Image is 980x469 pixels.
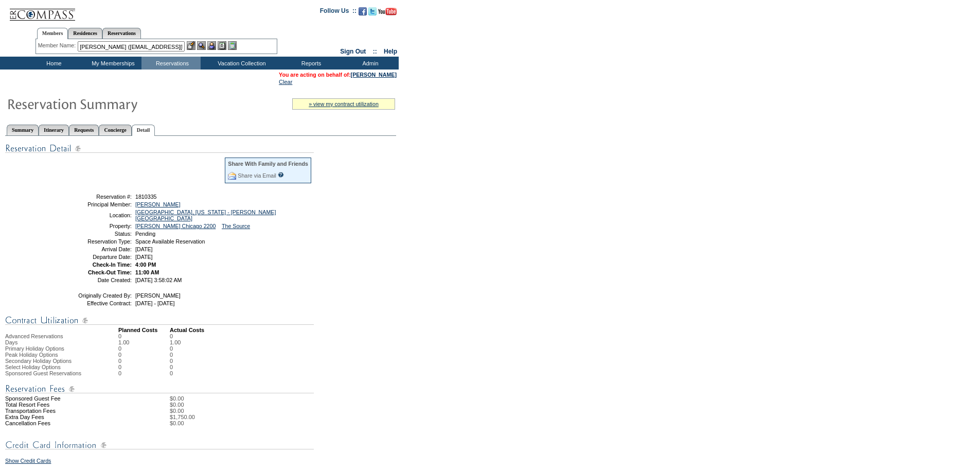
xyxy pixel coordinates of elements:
span: Sponsored Guest Reservations [5,370,81,376]
span: Space Available Reservation [135,238,205,245]
span: Secondary Holiday Options [5,358,72,364]
a: Show Credit Cards [5,458,51,464]
td: 0 [118,358,170,364]
td: Sponsored Guest Fee [5,395,118,402]
td: 0 [170,345,181,352]
td: Reservations [141,57,201,70]
td: Reservation #: [58,194,132,200]
span: 4:00 PM [135,262,156,268]
td: Cancellation Fees [5,420,118,426]
td: 0 [118,345,170,352]
img: Subscribe to our YouTube Channel [378,8,397,15]
td: Originally Created By: [58,292,132,299]
a: [PERSON_NAME] Chicago 2200 [135,223,216,229]
a: Share via Email [238,172,276,179]
span: Pending [135,231,155,237]
img: Reservation Fees [5,383,314,395]
span: [PERSON_NAME] [135,292,181,299]
span: :: [373,48,377,55]
span: You are acting on behalf of: [279,72,397,78]
td: Arrival Date: [58,246,132,252]
span: [DATE] [135,246,153,252]
img: b_edit.gif [187,41,195,50]
td: Principal Member: [58,201,132,207]
td: $0.00 [170,402,396,408]
img: Credit Card Information [5,439,314,451]
img: Follow us on Twitter [368,7,377,15]
span: Select Holiday Options [5,364,61,370]
td: Admin [340,57,399,70]
td: 0 [118,352,170,358]
strong: Check-Out Time: [88,269,132,275]
a: Become our fan on Facebook [359,10,367,16]
a: Help [384,48,397,55]
td: 1.00 [118,339,170,345]
td: Home [23,57,82,70]
img: Contract Utilization [5,314,314,327]
span: Primary Holiday Options [5,345,64,352]
a: Clear [279,79,292,85]
a: Sign Out [340,48,366,55]
td: 0 [170,358,181,364]
img: b_calculator.gif [228,41,237,50]
td: Follow Us :: [320,6,357,19]
img: Reservaton Summary [7,93,212,114]
span: Days [5,339,17,345]
td: 0 [118,364,170,370]
a: Follow us on Twitter [368,10,377,16]
td: $0.00 [170,408,396,414]
a: [PERSON_NAME] [135,201,181,207]
td: Total Resort Fees [5,402,118,408]
td: Departure Date: [58,254,132,260]
span: [DATE] - [DATE] [135,300,175,306]
span: Advanced Reservations [5,333,63,339]
td: Location: [58,209,132,221]
a: » view my contract utilization [309,101,379,107]
td: $1,750.00 [170,414,396,420]
td: Status: [58,231,132,237]
img: Reservations [218,41,226,50]
td: Vacation Collection [201,57,280,70]
img: Impersonate [207,41,216,50]
span: 1810335 [135,194,157,200]
td: Transportation Fees [5,408,118,414]
td: Property: [58,223,132,229]
td: Reports [280,57,340,70]
td: Effective Contract: [58,300,132,306]
img: Reservation Detail [5,142,314,155]
a: Requests [69,125,99,135]
a: [GEOGRAPHIC_DATA], [US_STATE] - [PERSON_NAME][GEOGRAPHIC_DATA] [135,209,276,221]
span: 11:00 AM [135,269,159,275]
img: View [197,41,206,50]
span: [DATE] [135,254,153,260]
div: Member Name: [38,41,78,50]
img: Become our fan on Facebook [359,7,367,15]
td: 0 [170,352,181,358]
td: Actual Costs [170,327,396,333]
strong: Check-In Time: [93,262,132,268]
td: 0 [170,333,181,339]
td: $0.00 [170,420,396,426]
td: Reservation Type: [58,238,132,245]
a: Summary [7,125,39,135]
a: Subscribe to our YouTube Channel [378,10,397,16]
a: [PERSON_NAME] [351,72,397,78]
td: Extra Day Fees [5,414,118,420]
input: What is this? [278,172,284,178]
a: Reservations [102,28,141,39]
td: 0 [118,370,170,376]
a: Itinerary [39,125,69,135]
span: Peak Holiday Options [5,352,58,358]
td: Date Created: [58,277,132,283]
td: 1.00 [170,339,181,345]
a: Concierge [99,125,131,135]
a: Residences [68,28,102,39]
div: Share With Family and Friends [228,161,308,167]
td: 0 [118,333,170,339]
td: My Memberships [82,57,141,70]
td: Planned Costs [118,327,170,333]
a: Detail [132,125,155,136]
td: 0 [170,370,181,376]
span: [DATE] 3:58:02 AM [135,277,182,283]
td: $0.00 [170,395,396,402]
